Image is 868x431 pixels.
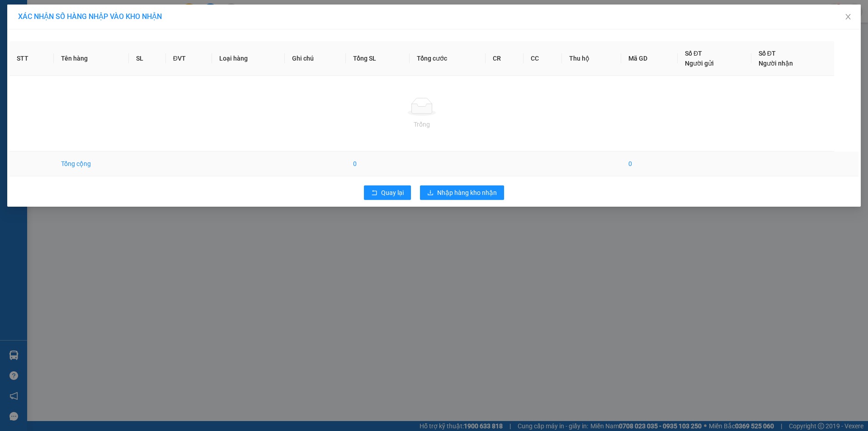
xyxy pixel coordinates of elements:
th: Tổng cước [410,41,486,76]
span: rollback [371,189,377,197]
th: Thu hộ [562,41,621,76]
td: 0 [346,152,410,176]
th: Mã GD [621,41,678,76]
th: CR [486,41,524,76]
span: Số ĐT [685,50,702,57]
th: Tổng SL [346,41,410,76]
th: ĐVT [166,41,212,76]
button: downloadNhập hàng kho nhận [420,185,504,200]
th: STT [9,41,54,76]
span: Nhập hàng kho nhận [437,188,497,198]
td: Tổng cộng [54,152,129,176]
button: Close [835,5,861,30]
th: CC [524,41,562,76]
span: Quay lại [381,188,404,198]
span: Số ĐT [759,50,776,57]
span: Người nhận [759,60,793,67]
span: download [427,189,434,197]
div: Trống [17,119,827,129]
th: Loại hàng [212,41,285,76]
th: SL [129,41,165,76]
span: XÁC NHẬN SỐ HÀNG NHẬP VÀO KHO NHẬN [18,12,162,21]
th: Ghi chú [285,41,346,76]
button: rollbackQuay lại [364,185,411,200]
td: 0 [621,152,678,176]
span: close [844,13,852,20]
th: Tên hàng [54,41,129,76]
span: Người gửi [685,60,714,67]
